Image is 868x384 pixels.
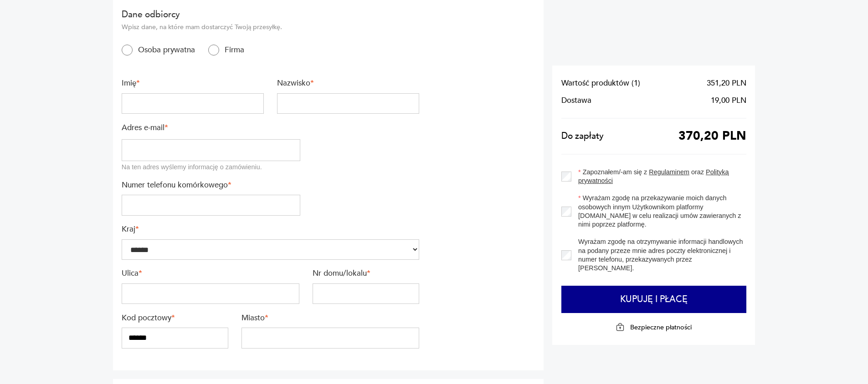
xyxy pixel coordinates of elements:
label: Kod pocztowy [122,313,228,323]
label: Osoba prywatna [133,45,195,56]
button: Kupuję i płacę [561,286,747,313]
a: Regulaminem [649,168,689,176]
label: Nr domu/lokalu [313,268,419,279]
p: Wpisz dane, na które mam dostarczyć Twoją przesyłkę. [122,23,419,31]
label: Imię [122,78,264,89]
label: Firma [219,45,244,56]
label: Wyrażam zgodę na przekazywanie moich danych osobowych innym Użytkownikom platformy [DOMAIN_NAME] ... [571,194,746,229]
span: 19,00 PLN [711,96,746,105]
h2: Dane odbiorcy [122,9,419,20]
label: Numer telefonu komórkowego [122,180,300,191]
label: Miasto [241,313,419,323]
a: Polityką prywatności [578,168,729,184]
span: Wartość produktów ( 1 ) [561,79,640,87]
span: 370,20 PLN [678,132,746,141]
label: Zapoznałem/-am się z oraz [571,168,746,185]
label: Ulica [122,268,299,279]
label: Adres e-mail [122,123,300,133]
span: 351,20 PLN [707,79,746,87]
label: Wyrażam zgodę na otrzymywanie informacji handlowych na podany przeze mnie adres poczty elektronic... [571,237,746,273]
span: Dostawa [561,96,591,105]
p: Bezpieczne płatności [630,323,692,332]
img: Ikona kłódki [616,323,625,332]
label: Nazwisko [277,78,419,89]
span: Do zapłaty [561,132,604,141]
label: Kraj [122,224,419,235]
div: Na ten adres wyślemy informację o zamówieniu. [122,163,300,172]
